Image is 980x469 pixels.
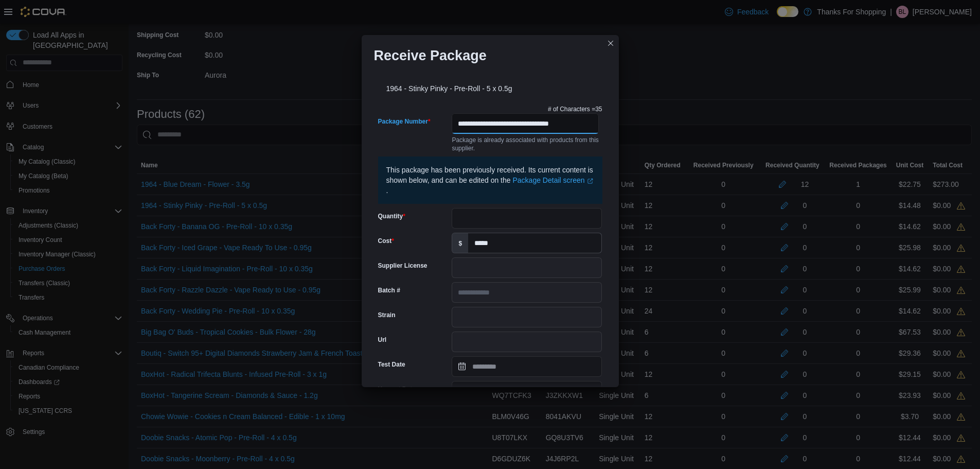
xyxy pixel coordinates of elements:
[374,47,487,64] h1: Receive Package
[378,286,400,294] label: Batch #
[604,37,617,49] button: Closes this modal window
[378,212,405,220] label: Quantity
[378,336,387,344] label: Url
[378,237,394,245] label: Cost
[378,385,416,393] label: Harvest Date
[452,134,602,152] div: Package is already associated with products from this supplier.
[452,381,602,402] input: Press the down key to open a popover containing a calendar.
[378,262,427,270] label: Supplier License
[386,165,594,196] p: This package has been previously received. Its current content is shown below, and can be edited ...
[378,117,431,126] label: Package Number
[587,178,593,184] svg: External link
[452,356,602,377] input: Press the down key to open a popover containing a calendar.
[378,360,405,369] label: Test Date
[378,311,396,319] label: Strain
[512,176,593,184] a: Package Detail screenExternal link
[374,72,607,101] div: 1964 - Stinky Pinky - Pre-Roll - 5 x 0.5g
[452,233,468,253] label: $
[548,105,602,113] p: # of Characters = 35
